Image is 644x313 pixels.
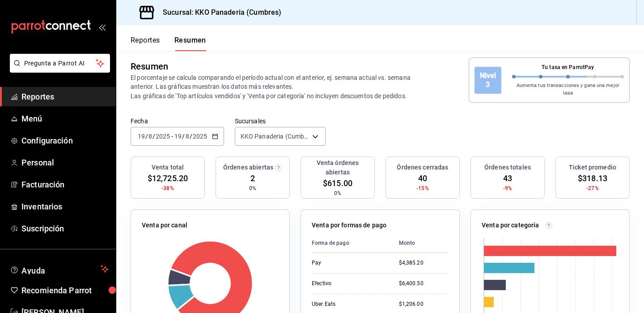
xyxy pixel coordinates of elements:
[161,184,174,192] span: -38%
[241,132,309,141] span: KKO Panaderia (Cumbres)
[586,184,599,192] span: -27%
[334,189,341,197] span: 0%
[399,280,449,287] div: $6,400.50
[235,118,326,124] label: Sucursales
[312,300,385,308] div: Uber Eats
[418,172,427,184] span: 40
[503,184,512,192] span: -9%
[6,65,110,74] a: Pregunta a Parrot AI
[192,133,208,140] input: ----
[174,133,182,140] input: --
[131,73,422,100] p: El porcentaje se calcula comparando el período actual con el anterior, ej. semana actual vs. sema...
[21,113,109,125] span: Menú
[250,172,255,184] span: 2
[569,163,616,172] h3: Ticket promedio
[399,300,449,308] div: $1,206.00
[416,184,429,192] span: -15%
[148,133,153,140] input: --
[312,234,392,253] th: Forma de pago
[10,54,110,73] button: Pregunta a Parrot AI
[578,172,607,184] span: $318.13
[155,133,170,140] input: ----
[223,163,273,172] h3: Órdenes abiertas
[21,284,109,296] span: Recomienda Parrot
[312,259,385,267] div: Pay
[148,172,188,184] span: $12,725.20
[131,36,206,51] div: navigation tabs
[171,133,173,140] span: -
[156,7,281,18] h3: Sucursal: KKO Panaderia (Cumbres)
[21,200,109,213] span: Inventarios
[98,23,106,30] button: open_drawer_menu
[174,36,206,51] button: Resumen
[323,177,352,189] span: $615.00
[131,60,168,73] div: Resumen
[131,36,160,51] button: Reportes
[131,118,224,124] label: Fecha
[182,133,185,140] span: /
[137,133,145,140] input: --
[21,222,109,235] span: Suscripción
[21,156,109,169] span: Personal
[512,82,624,97] p: Aumenta tus transacciones y gana una mejor tasa
[21,178,109,191] span: Facturación
[305,158,371,177] h3: Venta órdenes abiertas
[249,184,256,192] span: 0%
[484,163,531,172] h3: Órdenes totales
[475,67,501,94] div: Nivel 3
[185,133,190,140] input: --
[397,163,448,172] h3: Órdenes cerradas
[392,234,449,253] th: Monto
[142,221,187,230] p: Venta por canal
[21,264,97,274] span: Ayuda
[190,133,192,140] span: /
[24,59,96,68] span: Pregunta a Parrot AI
[503,172,512,184] span: 43
[399,259,449,267] div: $4,385.20
[312,221,386,230] p: Venta por formas de pago
[145,133,148,140] span: /
[153,133,155,140] span: /
[152,163,184,172] h3: Venta total
[21,91,109,103] span: Reportes
[482,221,539,230] p: Venta por categoría
[512,63,624,71] p: Tu tasa en ParrotPay
[312,280,385,287] div: Efectivo
[21,135,109,147] span: Configuración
